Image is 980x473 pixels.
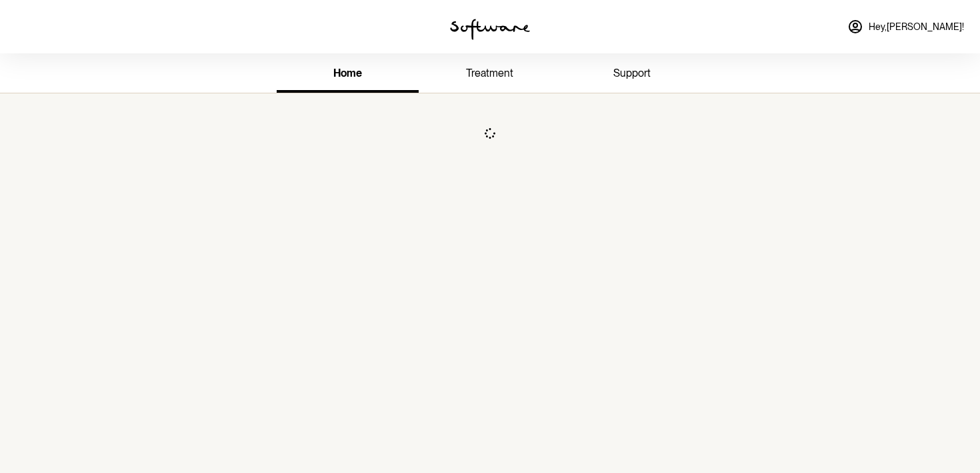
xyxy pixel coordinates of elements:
[869,21,964,33] span: Hey, [PERSON_NAME] !
[561,56,703,93] a: support
[333,67,362,79] span: home
[450,19,530,40] img: software logo
[277,56,419,93] a: home
[613,67,651,79] span: support
[466,67,513,79] span: treatment
[839,11,972,43] a: Hey,[PERSON_NAME]!
[419,56,561,93] a: treatment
